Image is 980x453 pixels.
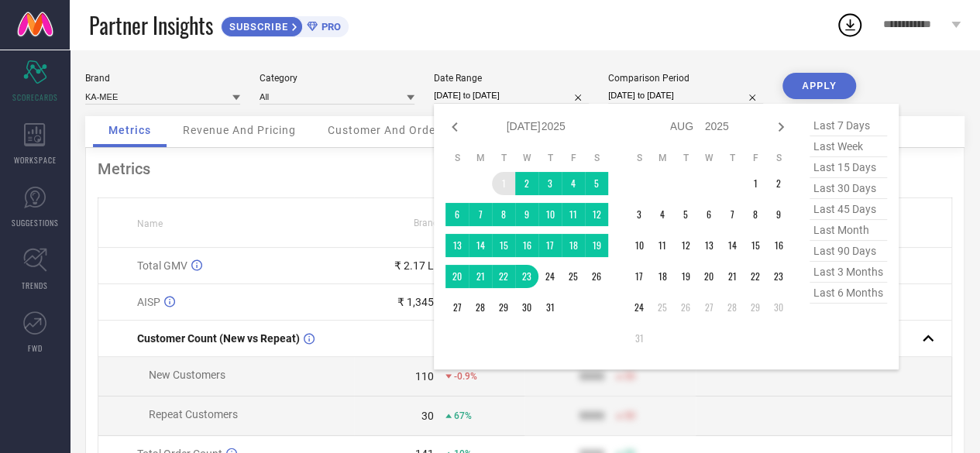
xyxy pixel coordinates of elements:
[628,203,651,226] td: Sun Aug 03 2025
[397,296,434,308] div: ₹ 1,345
[515,265,538,288] td: Wed Jul 23 2025
[28,342,43,354] span: FWD
[14,154,57,166] span: WORKSPACE
[445,265,469,288] td: Sun Jul 20 2025
[628,152,651,164] th: Sunday
[720,265,744,288] td: Thu Aug 21 2025
[744,203,767,226] td: Fri Aug 08 2025
[810,220,887,241] span: last month
[434,88,589,104] input: Select date range
[515,152,538,164] th: Wednesday
[674,296,697,319] td: Tue Aug 26 2025
[538,234,562,257] td: Thu Jul 17 2025
[810,157,887,178] span: last 15 days
[720,203,744,226] td: Thu Aug 07 2025
[108,124,151,136] span: Metrics
[767,152,790,164] th: Saturday
[697,152,720,164] th: Wednesday
[469,203,492,226] td: Mon Jul 07 2025
[562,234,585,257] td: Fri Jul 18 2025
[492,234,515,257] td: Tue Jul 15 2025
[767,296,790,319] td: Sat Aug 30 2025
[651,152,674,164] th: Monday
[628,234,651,257] td: Sun Aug 10 2025
[767,265,790,288] td: Sat Aug 23 2025
[515,296,538,319] td: Wed Jul 30 2025
[697,265,720,288] td: Wed Aug 20 2025
[674,152,697,164] th: Tuesday
[720,234,744,257] td: Thu Aug 14 2025
[744,234,767,257] td: Fri Aug 15 2025
[98,160,952,178] div: Metrics
[515,234,538,257] td: Wed Jul 16 2025
[585,203,608,226] td: Sat Jul 12 2025
[628,327,651,350] td: Sun Aug 31 2025
[415,370,434,383] div: 110
[562,265,585,288] td: Fri Jul 25 2025
[318,21,341,33] span: PRO
[394,259,434,272] div: ₹ 2.17 L
[538,172,562,195] td: Thu Jul 03 2025
[744,152,767,164] th: Friday
[579,370,604,383] div: 9999
[12,91,58,103] span: SCORECARDS
[697,203,720,226] td: Wed Aug 06 2025
[720,296,744,319] td: Thu Aug 28 2025
[767,203,790,226] td: Sat Aug 09 2025
[454,371,477,382] span: -0.9%
[744,296,767,319] td: Fri Aug 29 2025
[810,136,887,157] span: last week
[89,9,213,41] span: Partner Insights
[697,234,720,257] td: Wed Aug 13 2025
[744,265,767,288] td: Fri Aug 22 2025
[767,172,790,195] td: Sat Aug 02 2025
[454,410,472,421] span: 67%
[674,265,697,288] td: Tue Aug 19 2025
[538,203,562,226] td: Thu Jul 10 2025
[562,172,585,195] td: Fri Jul 04 2025
[697,296,720,319] td: Wed Aug 27 2025
[810,262,887,283] span: last 3 months
[624,371,635,382] span: 50
[608,88,763,104] input: Select comparison period
[810,241,887,262] span: last 90 days
[149,369,225,381] span: New Customers
[492,172,515,195] td: Tue Jul 01 2025
[674,203,697,226] td: Tue Aug 05 2025
[810,199,887,220] span: last 45 days
[538,152,562,164] th: Thursday
[579,410,604,422] div: 9999
[492,265,515,288] td: Tue Jul 22 2025
[772,118,790,136] div: Next month
[22,280,48,291] span: TRENDS
[260,73,414,84] div: Category
[538,296,562,319] td: Thu Jul 31 2025
[221,12,349,37] a: SUBSCRIBEPRO
[562,152,585,164] th: Friday
[445,118,464,136] div: Previous month
[515,172,538,195] td: Wed Jul 02 2025
[12,217,59,228] span: SUGGESTIONS
[744,172,767,195] td: Fri Aug 01 2025
[445,296,469,319] td: Sun Jul 27 2025
[810,283,887,304] span: last 6 months
[421,410,434,422] div: 30
[651,296,674,319] td: Mon Aug 25 2025
[492,152,515,164] th: Tuesday
[538,265,562,288] td: Thu Jul 24 2025
[651,265,674,288] td: Mon Aug 18 2025
[810,178,887,199] span: last 30 days
[137,332,300,345] span: Customer Count (New vs Repeat)
[492,203,515,226] td: Tue Jul 08 2025
[137,218,163,229] span: Name
[585,172,608,195] td: Sat Jul 05 2025
[149,408,238,420] span: Repeat Customers
[836,11,864,39] div: Open download list
[469,265,492,288] td: Mon Jul 21 2025
[414,218,465,228] span: Brand Value
[137,296,160,308] span: AISP
[585,234,608,257] td: Sat Jul 19 2025
[434,73,589,84] div: Date Range
[469,152,492,164] th: Monday
[628,265,651,288] td: Sun Aug 17 2025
